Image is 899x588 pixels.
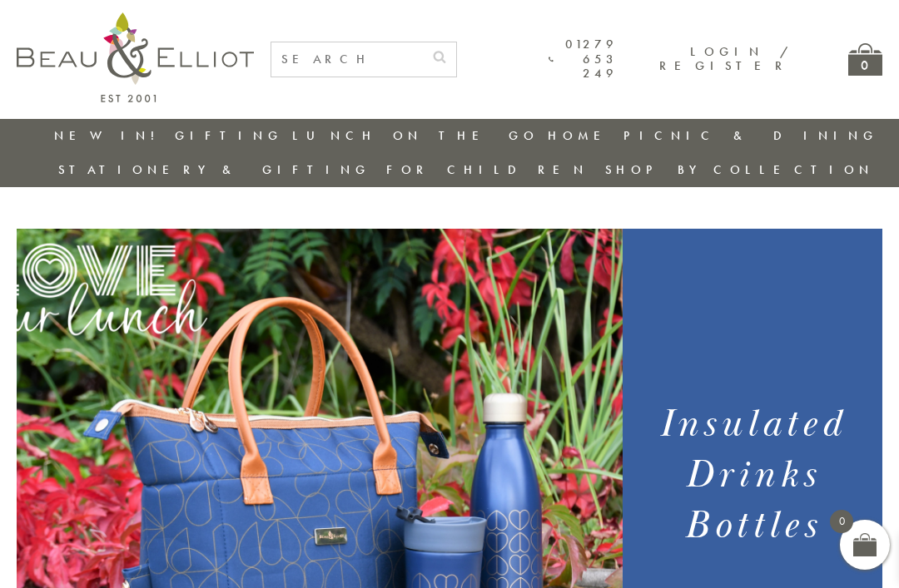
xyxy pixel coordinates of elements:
[54,127,166,144] a: New in!
[548,127,614,144] a: Home
[386,161,589,178] a: For Children
[605,161,874,178] a: Shop by collection
[58,161,370,178] a: Stationery & Gifting
[623,127,878,144] a: Picnic & Dining
[659,43,790,74] a: Login / Register
[271,42,423,77] input: SEARCH
[292,127,539,144] a: Lunch On The Go
[17,12,254,102] img: logo
[549,37,618,81] a: 01279 653 249
[175,127,283,144] a: Gifting
[636,399,870,551] h1: Insulated Drinks Bottles
[848,43,882,76] a: 0
[830,510,853,533] span: 0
